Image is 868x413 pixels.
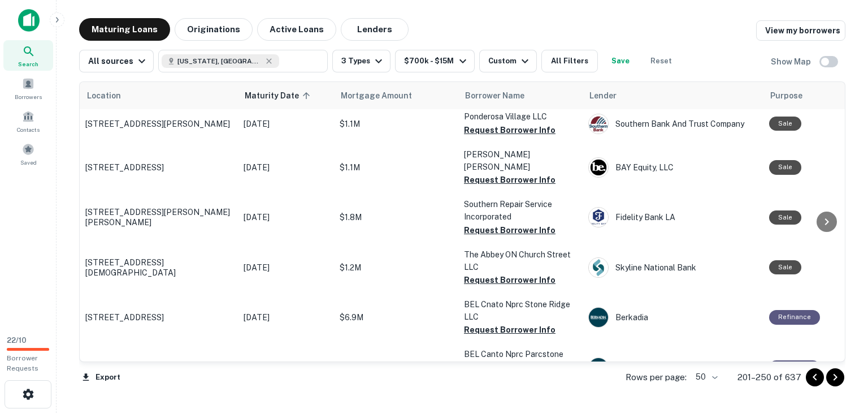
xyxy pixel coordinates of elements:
[769,360,820,375] div: This loan purpose was for refinancing
[3,40,53,71] a: Search
[769,210,801,225] div: Sale
[464,223,555,237] button: Request Borrower Info
[85,162,232,173] p: [STREET_ADDRESS]
[464,148,577,173] p: [PERSON_NAME] [PERSON_NAME]
[244,211,328,223] p: [DATE]
[340,211,453,223] p: $1.8M
[811,322,868,377] iframe: Chat Widget
[770,89,802,102] span: Purpose
[85,257,232,278] p: [STREET_ADDRESS][DEMOGRAPHIC_DATA]
[395,50,474,72] button: $700k - $15M
[244,261,328,274] p: [DATE]
[341,89,427,102] span: Mortgage Amount
[334,82,458,109] th: Mortgage Amount
[589,358,608,377] img: picture
[3,106,53,136] a: Contacts
[464,248,577,273] p: The Abbey ON Church Street LLC
[589,258,608,277] img: picture
[589,308,608,327] img: picture
[332,50,390,72] button: 3 Types
[80,82,238,109] th: Location
[20,158,37,167] span: Saved
[464,348,577,373] p: BEL Canto Nprc Parcstone LLC
[464,323,555,337] button: Request Borrower Info
[341,18,409,41] button: Lenders
[244,362,328,374] p: [DATE]
[79,18,170,41] button: Maturing Loans
[756,20,845,41] a: View my borrowers
[175,18,253,41] button: Originations
[769,117,801,131] div: Sale
[340,161,453,174] p: $1.1M
[589,208,608,227] img: picture
[488,54,532,68] div: Custom
[588,207,758,227] div: Fidelity Bank LA
[85,312,232,322] p: [STREET_ADDRESS]
[588,307,758,328] div: Berkadia
[257,18,336,41] button: Active Loans
[479,50,537,72] button: Custom
[464,298,577,323] p: BEL Cnato Nprc Stone Ridge LLC
[15,92,42,101] span: Borrowers
[643,50,679,72] button: Reset
[85,207,232,227] p: [STREET_ADDRESS][PERSON_NAME][PERSON_NAME]
[589,89,617,102] span: Lender
[602,50,639,72] button: Save your search to get updates of matches that match your search criteria.
[583,82,763,109] th: Lender
[541,50,598,72] button: All Filters
[85,119,232,129] p: [STREET_ADDRESS][PERSON_NAME]
[769,260,801,274] div: Sale
[17,125,40,134] span: Contacts
[244,311,328,324] p: [DATE]
[588,257,758,278] div: Skyline National Bank
[589,114,608,134] img: picture
[464,123,555,137] button: Request Borrower Info
[769,160,801,174] div: Sale
[3,139,53,169] a: Saved
[7,336,27,345] span: 22 / 10
[737,371,801,384] p: 201–250 of 637
[3,73,53,104] a: Borrowers
[588,358,758,378] div: Berkadia
[458,82,583,109] th: Borrower Name
[465,89,524,102] span: Borrower Name
[588,157,758,178] div: BAY Equity, LLC
[79,369,123,386] button: Export
[18,59,38,68] span: Search
[626,371,687,384] p: Rows per page:
[340,118,453,130] p: $1.1M
[7,354,38,372] span: Borrower Requests
[79,50,154,72] button: All sources
[771,55,813,68] h6: Show Map
[464,110,577,123] p: Ponderosa Village LLC
[238,82,334,109] th: Maturity Date
[340,261,453,274] p: $1.2M
[589,158,608,177] img: picture
[588,114,758,134] div: Southern Bank And Trust Company
[340,362,453,374] p: $12.7M
[691,369,719,385] div: 50
[464,273,555,287] button: Request Borrower Info
[245,89,314,102] span: Maturity Date
[244,161,328,174] p: [DATE]
[769,310,820,324] div: This loan purpose was for refinancing
[18,9,40,32] img: capitalize-icon.png
[806,368,824,386] button: Go to previous page
[177,56,262,66] span: [US_STATE], [GEOGRAPHIC_DATA]
[244,118,328,130] p: [DATE]
[340,311,453,324] p: $6.9M
[86,89,121,102] span: Location
[464,173,555,187] button: Request Borrower Info
[464,198,577,223] p: Southern Repair Service Incorporated
[826,368,844,386] button: Go to next page
[88,54,149,68] div: All sources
